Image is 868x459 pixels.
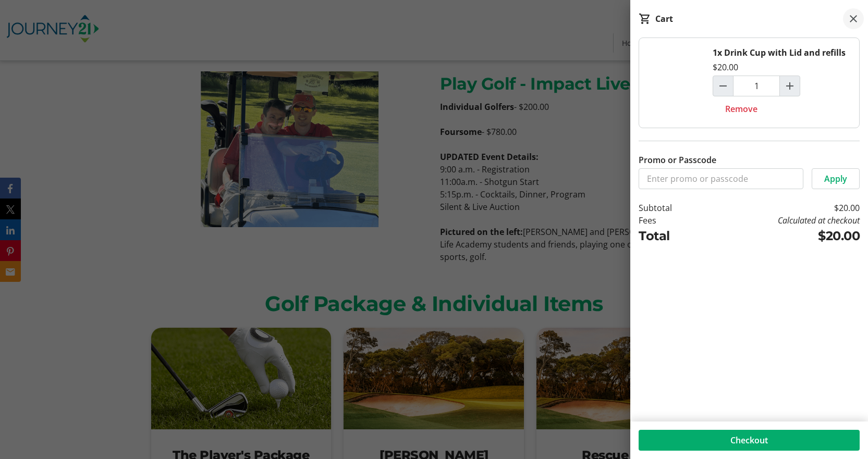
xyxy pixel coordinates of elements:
div: $20.00 [713,61,738,73]
img: Drink Cup with Lid and refills [639,38,704,128]
td: Total [639,227,703,245]
td: Fees [639,214,703,227]
button: Remove [713,98,770,119]
label: Promo or Passcode [639,154,716,166]
div: Cart [655,13,673,25]
span: Remove [725,103,757,115]
td: $20.00 [703,227,860,245]
button: Increment by one [780,76,800,96]
td: Subtotal [639,202,703,214]
span: Apply [824,172,847,185]
button: Decrement by one [713,76,733,96]
button: Apply [812,168,860,189]
div: 1x Drink Cup with Lid and refills [713,46,846,59]
td: Calculated at checkout [703,214,860,227]
input: Drink Cup with Lid and refills Quantity [733,76,780,96]
input: Enter promo or passcode [639,168,803,189]
td: $20.00 [703,202,860,214]
span: Checkout [730,434,768,446]
button: Checkout [639,430,860,451]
